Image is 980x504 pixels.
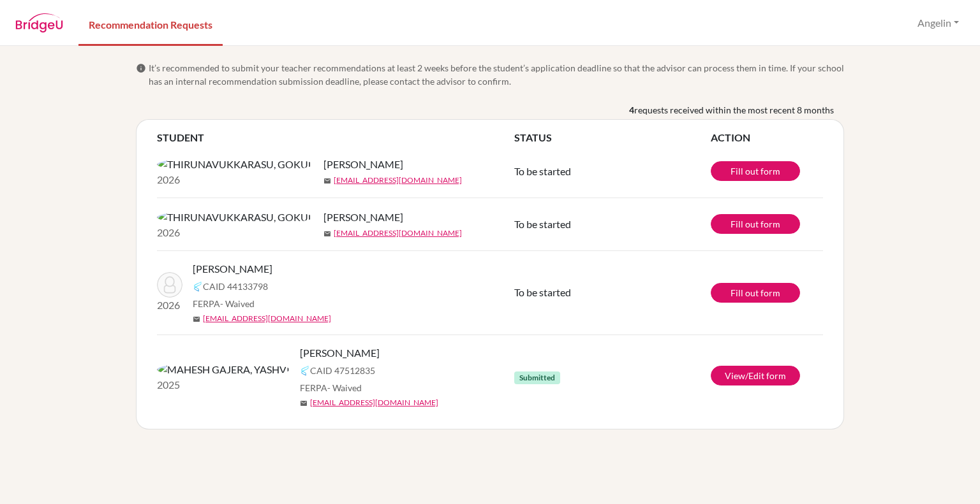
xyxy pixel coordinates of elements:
span: info [136,63,146,73]
img: BridgeU logo [15,13,63,32]
b: 4 [629,103,634,117]
span: CAID 44133798 [203,280,268,293]
p: 2025 [157,377,290,392]
a: Recommendation Requests [78,2,223,46]
img: HEDA, DIVYAM [157,272,182,298]
img: Common App logo [193,282,203,292]
th: ACTION [711,130,823,145]
a: [EMAIL_ADDRESS][DOMAIN_NAME] [334,175,462,186]
span: - Waived [220,298,255,309]
th: STATUS [514,130,711,145]
a: Fill out form [711,283,800,303]
span: [PERSON_NAME] [323,157,403,172]
span: requests received within the most recent 8 months [634,103,834,117]
span: mail [323,230,331,238]
span: CAID 47512835 [310,364,375,377]
a: Fill out form [711,161,800,181]
p: 2026 [157,298,182,313]
span: It’s recommended to submit your teacher recommendations at least 2 weeks before the student’s app... [149,61,844,88]
span: To be started [514,286,571,298]
span: mail [193,315,200,323]
span: FERPA [300,381,362,394]
a: View/Edit form [711,366,800,385]
span: - Waived [327,382,362,393]
span: FERPA [193,297,255,310]
span: [PERSON_NAME] [300,345,380,361]
th: STUDENT [157,130,514,145]
span: mail [323,177,331,185]
span: Submitted [514,371,560,384]
a: Fill out form [711,214,800,234]
button: Angelin [912,11,965,35]
span: To be started [514,165,571,177]
a: [EMAIL_ADDRESS][DOMAIN_NAME] [310,397,438,408]
span: [PERSON_NAME] [323,210,403,225]
span: To be started [514,218,571,230]
img: THIRUNAVUKKARASU, GOKUL [157,157,313,172]
span: [PERSON_NAME] [193,261,272,277]
a: [EMAIL_ADDRESS][DOMAIN_NAME] [334,227,462,239]
img: MAHESH GAJERA, YASHVI [157,362,290,377]
img: THIRUNAVUKKARASU, GOKUL [157,210,313,225]
p: 2026 [157,172,313,187]
a: [EMAIL_ADDRESS][DOMAIN_NAME] [203,313,331,324]
span: mail [300,400,308,407]
img: Common App logo [300,366,310,376]
p: 2026 [157,225,313,240]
